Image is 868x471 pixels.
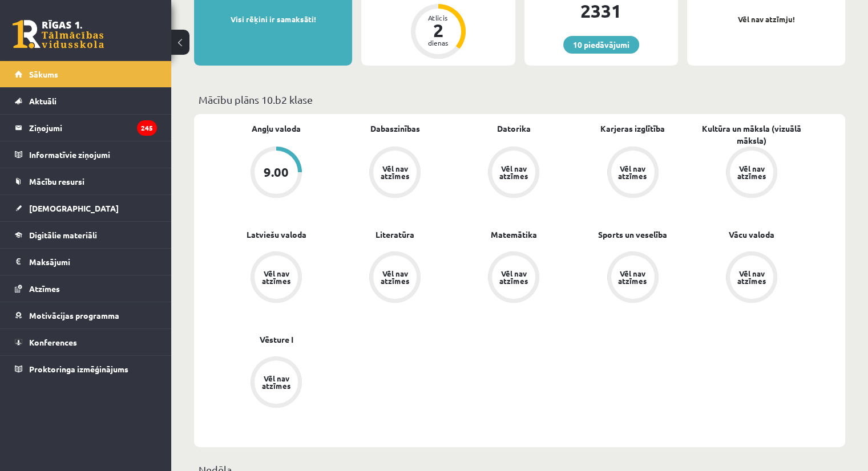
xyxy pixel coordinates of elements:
[736,165,768,180] div: Vēl nav atzīmes
[29,249,157,275] legend: Maksājumi
[692,251,811,305] a: Vēl nav atzīmes
[376,229,414,241] a: Literatūra
[15,329,157,355] a: Konferences
[692,147,811,200] a: Vēl nav atzīmes
[247,229,306,241] a: Latviešu valoda
[15,275,157,302] a: Atzīmes
[598,229,667,241] a: Sports un veselība
[199,92,841,107] p: Mācību plāns 10.b2 klase
[217,356,336,410] a: Vēl nav atzīmes
[729,229,774,241] a: Vācu valoda
[15,249,157,275] a: Maksājumi
[15,141,157,168] a: Informatīvie ziņojumi
[137,120,157,136] i: 245
[454,147,573,200] a: Vēl nav atzīmes
[264,166,289,178] div: 9.00
[15,115,157,141] a: Ziņojumi245
[421,14,455,21] div: Atlicis
[574,251,692,305] a: Vēl nav atzīmes
[15,61,157,87] a: Sākums
[617,165,649,180] div: Vēl nav atzīmes
[15,222,157,248] a: Digitālie materiāli
[29,337,77,347] span: Konferences
[421,39,455,46] div: dienas
[421,21,455,39] div: 2
[600,123,665,135] a: Karjeras izglītība
[15,168,157,194] a: Mācību resursi
[15,302,157,328] a: Motivācijas programma
[563,36,639,54] a: 10 piedāvājumi
[379,270,411,285] div: Vēl nav atzīmes
[29,115,157,141] legend: Ziņojumi
[15,356,157,382] a: Proktoringa izmēģinājums
[217,251,336,305] a: Vēl nav atzīmes
[336,251,454,305] a: Vēl nav atzīmes
[260,375,292,389] div: Vēl nav atzīmes
[29,364,128,374] span: Proktoringa izmēģinājums
[498,165,530,180] div: Vēl nav atzīmes
[29,310,119,320] span: Motivācijas programma
[29,69,58,79] span: Sākums
[260,334,293,346] a: Vēsture I
[498,270,530,285] div: Vēl nav atzīmes
[13,20,104,48] a: Rīgas 1. Tālmācības vidusskola
[370,123,420,135] a: Dabaszinības
[454,251,573,305] a: Vēl nav atzīmes
[217,147,336,200] a: 9.00
[692,123,811,147] a: Kultūra un māksla (vizuālā māksla)
[29,176,84,186] span: Mācību resursi
[200,14,346,25] p: Visi rēķini ir samaksāti!
[736,270,768,285] div: Vēl nav atzīmes
[29,96,56,106] span: Aktuāli
[29,230,97,240] span: Digitālie materiāli
[336,147,454,200] a: Vēl nav atzīmes
[574,147,692,200] a: Vēl nav atzīmes
[29,141,157,168] legend: Informatīvie ziņojumi
[491,229,537,241] a: Matemātika
[260,270,292,285] div: Vēl nav atzīmes
[379,165,411,180] div: Vēl nav atzīmes
[29,203,119,213] span: [DEMOGRAPHIC_DATA]
[497,123,531,135] a: Datorika
[15,88,157,114] a: Aktuāli
[15,195,157,221] a: [DEMOGRAPHIC_DATA]
[29,283,60,294] span: Atzīmes
[252,123,301,135] a: Angļu valoda
[617,270,649,285] div: Vēl nav atzīmes
[693,14,839,25] p: Vēl nav atzīmju!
